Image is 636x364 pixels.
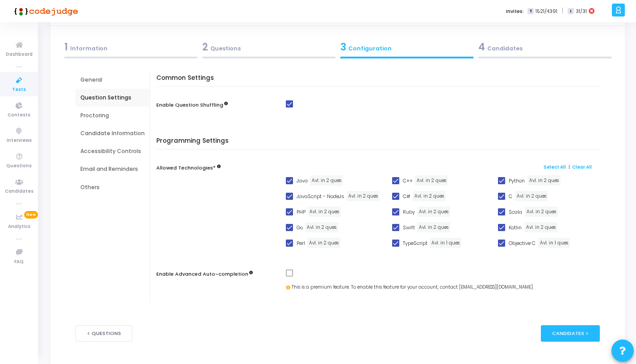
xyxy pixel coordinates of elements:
[75,325,133,342] button: < Questions
[430,238,461,248] span: Avl. in 1 ques
[403,175,413,186] span: C++
[7,137,32,145] span: Interviews
[308,207,341,217] span: Avl. in 2 ques
[80,129,145,137] div: Candidate Information
[310,175,343,186] span: Avl. in 2 ques
[12,86,26,94] span: Tests
[297,207,305,217] span: PHP
[417,222,450,232] span: Avl. in 2 ques
[527,8,533,15] span: T
[525,207,558,217] span: Avl. in 2 ques
[544,164,566,170] a: Select All
[80,112,145,120] div: Proctoring
[6,162,32,170] span: Questions
[297,175,308,186] span: Java
[536,8,557,15] span: 1521/4391
[478,40,611,54] div: Candidates
[5,188,33,195] span: Candidates
[286,284,604,291] div: This is a premium feature. To enable this feature for your account, contact [EMAIL_ADDRESS][DOMAI...
[80,94,145,102] div: Question Settings
[415,175,448,186] span: Avl. in 2 ques
[527,175,561,186] span: Avl. in 2 ques
[413,191,446,201] span: Avl. in 2 ques
[569,163,570,170] span: |
[156,137,604,150] h5: Programming Settings
[509,238,536,248] span: Objective C
[156,101,228,109] label: Enable Question Shuffling
[80,147,145,155] div: Accessibility Controls
[403,238,427,248] span: TypeScript
[340,40,473,54] div: Configuration
[156,74,604,87] h5: Common Settings
[6,51,33,58] span: Dashboard
[8,112,30,119] span: Contests
[403,222,415,233] span: Swift
[202,40,335,54] div: Questions
[515,191,548,201] span: Avl. in 2 ques
[509,175,525,186] span: Python
[24,211,38,219] span: New
[417,207,450,217] span: Avl. in 2 ques
[305,222,338,232] span: Avl. in 2 ques
[506,8,524,15] label: Invites:
[509,222,522,233] span: Kotlin
[80,183,145,191] div: Others
[338,37,476,61] a: 3Configuration
[562,6,563,16] span: |
[297,238,305,248] span: Perl
[297,222,303,233] span: Go
[403,191,410,202] span: C#
[307,238,340,248] span: Avl. in 2 ques
[14,258,24,266] span: FAQ
[347,191,380,201] span: Avl. in 2 ques
[64,40,68,54] span: 1
[403,207,415,217] span: Ruby
[572,164,592,170] a: Clear All
[297,191,344,202] span: JavaScript - NodeJs
[64,40,197,54] div: Information
[200,37,338,61] a: 2Questions
[568,8,573,15] span: I
[509,191,512,202] span: C
[538,238,570,248] span: Avl. in 1 ques
[541,325,600,342] div: Candidates >
[478,40,485,54] span: 4
[340,40,346,54] span: 3
[8,223,30,231] span: Analytics
[80,76,145,84] div: General
[576,8,587,15] span: 31/31
[476,37,614,61] a: 4Candidates
[509,207,522,217] span: Scala
[202,40,208,54] span: 2
[156,270,253,278] label: Enable Advanced Auto-completion
[156,164,216,172] label: Allowed Technologies*
[80,165,145,173] div: Email and Reminders
[524,222,557,232] span: Avl. in 2 ques
[62,37,200,61] a: 1Information
[11,2,78,20] img: logo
